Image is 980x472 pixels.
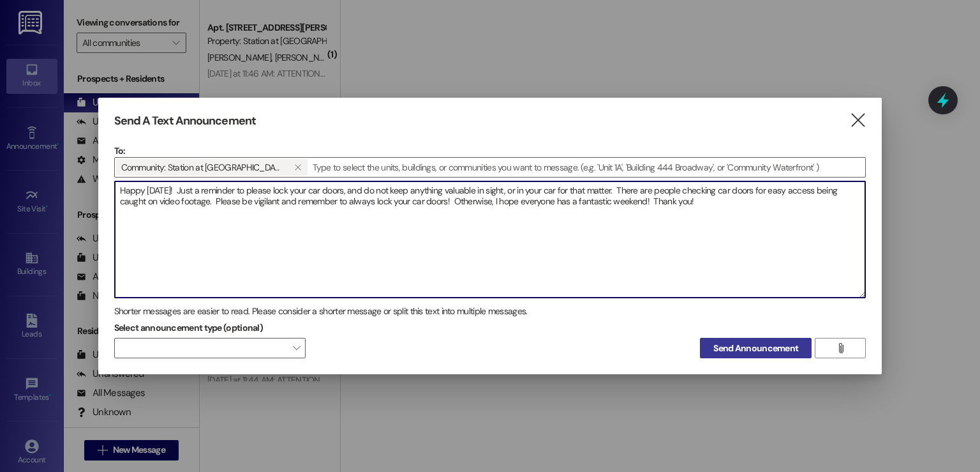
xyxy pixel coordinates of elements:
[114,305,866,318] div: Shorter messages are easier to read. Please consider a shorter message or split this text into mu...
[288,159,308,176] button: Community: Station at Manayunk
[294,162,301,172] i: 
[700,338,812,358] button: Send Announcement
[849,114,866,127] i: 
[114,318,264,338] label: Select announcement type (optional)
[114,114,256,128] h3: Send A Text Announcement
[836,343,845,353] i: 
[713,342,798,355] span: Send Announcement
[121,159,283,176] span: Community: Station at Manayunk
[114,181,866,298] div: Happy [DATE]! Just a reminder to please lock your car doors, and do not keep anything valuable in...
[115,181,866,298] textarea: Happy [DATE]! Just a reminder to please lock your car doors, and do not keep anything valuable in...
[309,158,866,177] input: Type to select the units, buildings, or communities you want to message. (e.g. 'Unit 1A', 'Buildi...
[114,144,866,157] p: To:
